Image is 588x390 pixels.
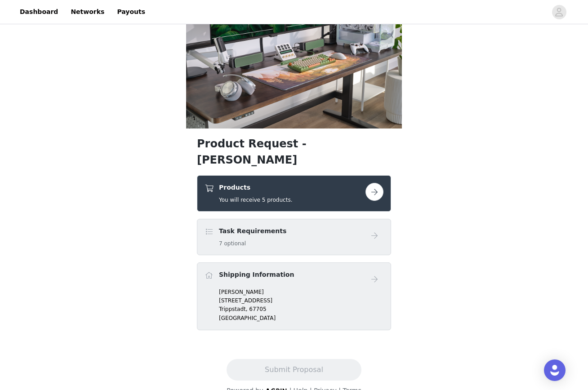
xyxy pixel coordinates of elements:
h1: Product Request - [PERSON_NAME] [197,136,391,168]
h4: Products [219,183,292,192]
div: Task Requirements [197,219,391,255]
p: [STREET_ADDRESS] [219,297,383,305]
p: [PERSON_NAME] [219,288,383,296]
h4: Task Requirements [219,226,286,236]
p: [GEOGRAPHIC_DATA] [219,314,383,322]
a: Dashboard [14,2,63,22]
span: 67705 [249,306,266,312]
a: Payouts [111,2,151,22]
div: avatar [555,5,563,19]
div: Open Intercom Messenger [544,359,566,381]
div: Products [197,175,391,212]
h4: Shipping Information [219,270,294,279]
h5: 7 optional [219,239,286,248]
div: Shipping Information [197,262,391,330]
h5: You will receive 5 products. [219,196,292,204]
button: Submit Proposal [227,359,361,381]
span: Trippstadt, [219,306,248,312]
a: Networks [65,2,110,22]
